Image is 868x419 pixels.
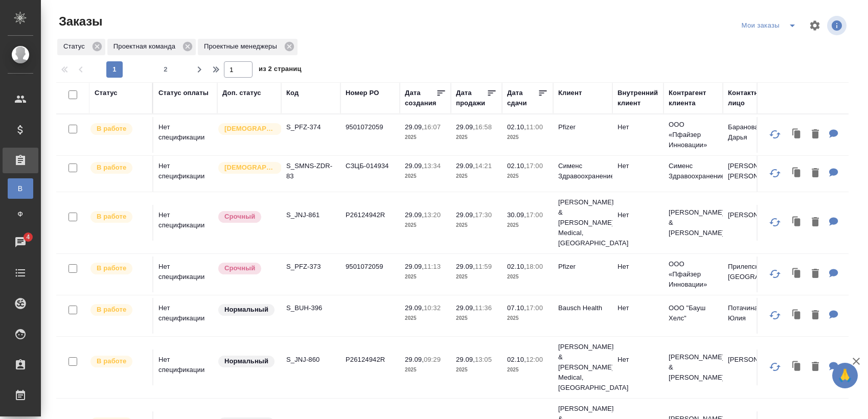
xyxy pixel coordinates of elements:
[153,117,217,153] td: Нет спецификации
[475,123,492,131] p: 16:58
[787,357,807,378] button: Клонировать
[224,124,276,134] p: [DEMOGRAPHIC_DATA]
[787,305,807,326] button: Клонировать
[475,162,492,170] p: 14:21
[723,205,782,241] td: [PERSON_NAME]
[20,232,36,242] span: 4
[217,161,276,175] div: Выставляется автоматически для первых 3 заказов нового контактного лица. Особое внимание
[558,88,582,98] div: Клиент
[89,210,147,224] div: Выставляет ПМ после принятия заказа от КМа
[217,355,276,368] div: Статус по умолчанию для стандартных заказов
[807,305,824,326] button: Удалить
[158,88,209,98] div: Статус оплаты
[224,212,255,222] p: Срочный
[618,88,658,108] div: Внутренний клиент
[217,303,276,317] div: Статус по умолчанию для стандартных заказов
[157,61,174,78] button: 2
[57,39,105,55] div: Статус
[97,124,126,134] p: В работе
[507,272,548,282] p: 2025
[224,305,268,315] p: Нормальный
[669,303,718,323] p: ООО "Бауш Хелс"
[153,205,217,241] td: Нет спецификации
[107,39,196,55] div: Проектная команда
[507,88,538,108] div: Дата сдачи
[507,365,548,375] p: 2025
[95,88,118,98] div: Статус
[340,257,400,292] td: 9501072059
[424,211,441,219] p: 13:20
[286,161,335,181] p: S_SMNS-ZDR-83
[618,303,658,313] p: Нет
[728,88,777,108] div: Контактное лицо
[97,162,126,173] p: В работе
[405,88,436,108] div: Дата создания
[807,357,824,378] button: Удалить
[558,262,607,272] p: Pfizer
[723,257,782,292] td: Прилепская [GEOGRAPHIC_DATA]
[475,356,492,363] p: 13:05
[787,124,807,145] button: Клонировать
[405,123,424,131] p: 29.09,
[507,211,526,219] p: 30.09,
[405,132,446,143] p: 2025
[669,207,718,238] p: [PERSON_NAME] & [PERSON_NAME]
[526,123,543,131] p: 11:00
[340,156,400,192] td: СЗЦБ-014934
[286,210,335,220] p: S_JNJ-861
[763,355,787,379] button: Обновить
[669,88,718,108] div: Контрагент клиента
[286,355,335,365] p: S_JNJ-860
[763,303,787,328] button: Обновить
[89,161,147,175] div: Выставляет ПМ после принятия заказа от КМа
[456,356,475,363] p: 29.09,
[558,197,607,248] p: [PERSON_NAME] & [PERSON_NAME] Medical, [GEOGRAPHIC_DATA]
[827,16,849,35] span: Посмотреть информацию
[507,313,548,323] p: 2025
[89,303,147,317] div: Выставляет ПМ после принятия заказа от КМа
[475,263,492,270] p: 11:59
[97,263,126,273] p: В работе
[113,41,179,52] p: Проектная команда
[286,262,335,272] p: S_PFZ-373
[217,210,276,224] div: Выставляется автоматически, если на указанный объем услуг необходимо больше времени в стандартном...
[456,171,497,181] p: 2025
[424,304,441,312] p: 10:32
[340,350,400,385] td: P26124942R
[153,350,217,385] td: Нет спецификации
[618,262,658,272] p: Нет
[405,263,424,270] p: 29.09,
[807,212,824,233] button: Удалить
[222,88,261,98] div: Доп. статус
[89,122,147,136] div: Выставляет ПМ после принятия заказа от КМа
[8,178,33,199] a: В
[787,264,807,285] button: Клонировать
[405,211,424,219] p: 29.09,
[3,229,38,255] a: 4
[63,41,88,52] p: Статус
[763,122,787,147] button: Обновить
[405,304,424,312] p: 29.09,
[618,161,658,171] p: Нет
[669,352,718,383] p: [PERSON_NAME] & [PERSON_NAME]
[340,117,400,153] td: 9501072059
[153,156,217,192] td: Нет спецификации
[424,356,441,363] p: 09:29
[807,264,824,285] button: Удалить
[763,210,787,235] button: Обновить
[224,263,255,273] p: Срочный
[405,356,424,363] p: 29.09,
[723,298,782,334] td: Потачина Юлия
[424,263,441,270] p: 11:13
[723,156,782,192] td: [PERSON_NAME] [PERSON_NAME]
[456,313,497,323] p: 2025
[456,132,497,143] p: 2025
[618,210,658,220] p: Нет
[89,355,147,368] div: Выставляет ПМ после принятия заказа от КМа
[456,123,475,131] p: 29.09,
[97,356,126,366] p: В работе
[763,262,787,286] button: Обновить
[507,263,526,270] p: 02.10,
[217,262,276,275] div: Выставляется автоматически, если на указанный объем услуг необходимо больше времени в стандартном...
[507,220,548,230] p: 2025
